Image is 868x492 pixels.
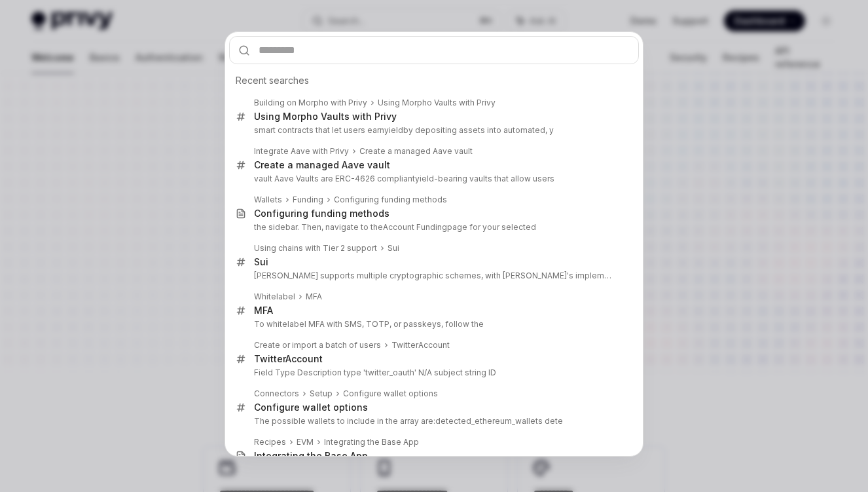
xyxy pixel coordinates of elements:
p: To whitelabel MFA with SMS, TOTP, or passkeys, follow the [254,319,611,330]
div: Configure wallet options [254,402,368,413]
div: Recipes [254,437,286,447]
div: Configuring funding methods [254,208,389,219]
p: The possible wallets to include in the array are: _ethereum_wallets dete [254,416,611,426]
span: Recent searches [236,74,309,87]
b: Sui [254,256,268,267]
b: Twitter [391,340,418,350]
div: Create a managed Aave vault [359,146,473,157]
div: Account [391,340,450,350]
div: Wallets [254,195,282,205]
b: yield [415,174,434,183]
b: yield [384,125,403,135]
div: Setup [310,388,333,399]
div: Create a managed Aave vault [254,159,390,171]
div: Connectors [254,388,299,399]
div: Using Morpho Vaults with Privy [254,111,397,123]
div: Integrating the Base App [254,450,368,462]
div: Create or import a batch of users [254,340,381,350]
p: Field Type Description type 'twitter_oauth' N/A subject string ID [254,368,611,378]
div: Using chains with Tier 2 support [254,243,377,254]
div: Configuring funding methods [334,195,447,205]
b: Account Funding [383,222,447,232]
b: MFA [254,305,273,316]
div: Building on Morpho with Privy [254,98,367,108]
p: the sidebar. Then, navigate to the page for your selected [254,222,611,233]
b: MFA [306,292,322,301]
b: detected [435,416,471,426]
div: Configure wallet options [343,388,438,399]
div: Integrating the Base App [324,437,419,447]
b: Twitter [254,353,285,364]
p: [PERSON_NAME] supports multiple cryptographic schemes, with [PERSON_NAME]'s implementation utiliz... [254,271,611,281]
div: Whitelabel [254,292,295,302]
div: Integrate Aave with Privy [254,146,349,157]
div: EVM [297,437,314,447]
div: Using Morpho Vaults with Privy [378,98,496,108]
div: Funding [293,195,323,205]
p: vault Aave Vaults are ERC-4626 compliant -bearing vaults that allow users [254,174,611,184]
div: Account [254,353,323,365]
p: smart contracts that let users earn by depositing assets into automated, y [254,125,611,136]
b: Sui [388,243,399,253]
